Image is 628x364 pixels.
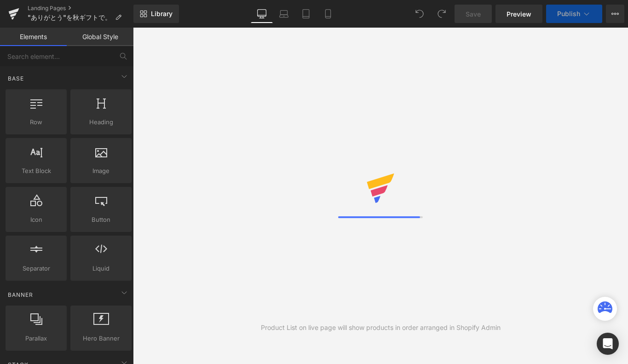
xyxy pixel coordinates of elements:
[432,5,451,23] button: Redo
[606,5,624,23] button: More
[8,117,64,127] span: Row
[317,5,339,23] a: Mobile
[273,5,295,23] a: Laptop
[507,9,531,19] span: Preview
[73,166,129,176] span: Image
[251,5,273,23] a: Desktop
[7,74,25,83] span: Base
[73,264,129,273] span: Liquid
[8,264,64,273] span: Separator
[8,334,64,343] span: Parallax
[410,5,429,23] button: Undo
[557,10,580,17] span: Publish
[73,215,129,225] span: Button
[8,166,64,176] span: Text Block
[295,5,317,23] a: Tablet
[597,333,619,355] div: Open Intercom Messenger
[466,9,481,19] span: Save
[73,334,129,343] span: Hero Banner
[8,215,64,225] span: Icon
[151,10,173,18] span: Library
[73,117,129,127] span: Heading
[261,323,501,333] div: Product List on live page will show products in order arranged in Shopify Admin
[67,28,133,46] a: Global Style
[28,14,111,21] span: "ありがとう"を秋ギフトで。
[7,290,34,299] span: Banner
[546,5,602,23] button: Publish
[495,5,542,23] a: Preview
[133,5,179,23] a: New Library
[28,5,133,12] a: Landing Pages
